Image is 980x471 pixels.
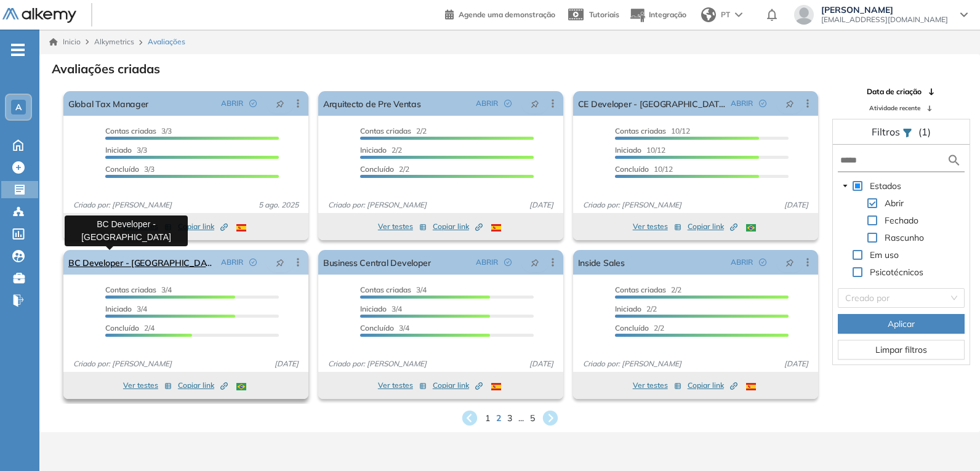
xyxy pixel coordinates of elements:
[615,164,673,174] span: 10/12
[779,358,813,369] span: [DATE]
[267,252,294,272] button: pushpin
[882,196,906,211] span: Abrir
[267,94,294,113] button: pushpin
[276,99,284,108] span: pushpin
[485,412,490,425] span: 1
[236,383,246,390] img: BRA
[433,219,483,234] button: Copiar link
[867,248,901,262] span: Em uso
[759,259,766,266] span: check-circle
[178,378,228,393] button: Copiar link
[491,383,501,390] img: ESP
[15,102,22,112] span: A
[178,221,228,232] span: Copiar link
[821,15,948,25] span: [EMAIL_ADDRESS][DOMAIN_NAME]
[531,257,539,267] span: pushpin
[875,343,927,356] span: Limpar filtros
[779,199,813,211] span: [DATE]
[615,126,666,135] span: Contas criadas
[530,412,535,425] span: 5
[68,250,216,275] a: BC Developer - [GEOGRAPHIC_DATA]
[360,323,409,332] span: 3/4
[507,412,512,425] span: 3
[496,412,501,425] span: 2
[249,259,257,266] span: check-circle
[68,91,148,116] a: Global Tax Manager
[615,126,690,135] span: 10/12
[615,145,641,155] span: Iniciado
[785,257,794,267] span: pushpin
[842,183,848,189] span: caret-down
[445,6,555,21] a: Agende uma demonstração
[838,314,965,334] button: Aplicar
[746,224,756,231] img: BRA
[378,378,427,393] button: Ver testes
[433,378,483,393] button: Copiar link
[578,250,625,275] a: Inside Sales
[615,304,641,313] span: Iniciado
[433,380,483,391] span: Copiar link
[701,7,716,22] img: world
[869,103,920,113] span: Atividade recente
[867,86,922,97] span: Data de criação
[870,267,923,278] span: Psicotécnicos
[615,285,681,294] span: 2/2
[888,317,915,331] span: Aplicar
[105,323,155,332] span: 2/4
[885,198,904,209] span: Abrir
[947,153,962,168] img: search icon
[378,219,427,234] button: Ver testes
[578,199,686,211] span: Criado por: [PERSON_NAME]
[360,285,411,294] span: Contas criadas
[776,94,803,113] button: pushpin
[731,98,753,109] span: ABRIR
[178,380,228,391] span: Copiar link
[360,304,387,313] span: Iniciado
[105,164,155,174] span: 3/3
[524,358,558,369] span: [DATE]
[882,213,921,228] span: Fechado
[148,36,185,47] span: Avaliações
[885,215,918,226] span: Fechado
[688,380,737,391] span: Copiar link
[649,10,686,19] span: Integração
[633,378,681,393] button: Ver testes
[721,9,730,20] span: PT
[688,219,737,234] button: Copiar link
[68,358,177,369] span: Criado por: [PERSON_NAME]
[785,99,794,108] span: pushpin
[360,285,427,294] span: 3/4
[759,100,766,107] span: check-circle
[360,164,394,174] span: Concluído
[2,8,76,23] img: Logotipo
[521,252,548,272] button: pushpin
[254,199,303,211] span: 5 ago. 2025
[323,91,421,116] a: Arquitecto de Pre Ventas
[360,304,402,313] span: 3/4
[629,2,686,28] button: Integração
[524,199,558,211] span: [DATE]
[123,378,172,393] button: Ver testes
[360,126,411,135] span: Contas criadas
[433,221,483,232] span: Copiar link
[105,285,156,294] span: Contas criadas
[249,100,257,107] span: check-circle
[821,5,948,15] span: [PERSON_NAME]
[578,358,686,369] span: Criado por: [PERSON_NAME]
[521,94,548,113] button: pushpin
[633,219,681,234] button: Ver testes
[688,221,737,232] span: Copiar link
[918,124,931,139] span: (1)
[105,304,147,313] span: 3/4
[870,180,901,191] span: Estados
[504,100,512,107] span: check-circle
[615,285,666,294] span: Contas criadas
[838,340,965,360] button: Limpar filtros
[236,224,246,231] img: ESP
[518,412,524,425] span: ...
[688,378,737,393] button: Copiar link
[735,12,742,17] img: arrow
[360,126,427,135] span: 2/2
[731,257,753,268] span: ABRIR
[476,257,498,268] span: ABRIR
